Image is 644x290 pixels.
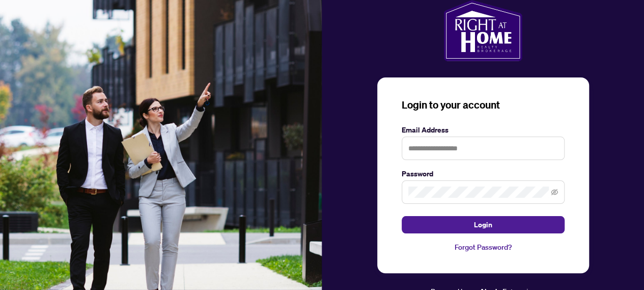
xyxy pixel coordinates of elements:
[402,216,565,233] button: Login
[402,124,565,136] label: Email Address
[402,98,565,112] h3: Login to your account
[402,168,565,179] label: Password
[474,217,492,233] span: Login
[402,242,565,253] a: Forgot Password?
[551,189,558,196] span: eye-invisible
